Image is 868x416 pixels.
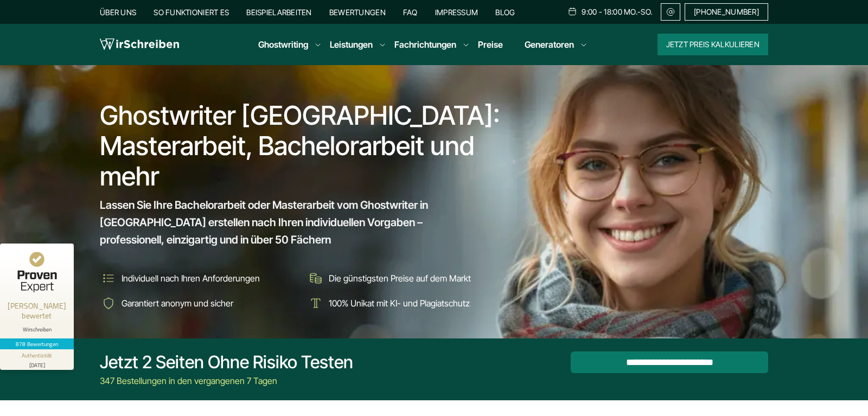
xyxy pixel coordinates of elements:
a: So funktioniert es [154,8,229,17]
div: [DATE] [4,360,69,368]
span: [PHONE_NUMBER] [694,8,759,16]
a: Generatoren [525,38,574,51]
li: Die günstigsten Preise auf dem Markt [307,270,507,287]
a: Über uns [100,8,136,17]
div: Authentizität [22,351,53,360]
a: FAQ [403,8,418,17]
li: Individuell nach Ihren Anforderungen [100,270,299,287]
img: logo wirschreiben [100,36,179,53]
a: [PHONE_NUMBER] [685,3,768,21]
a: Ghostwriting [258,38,308,51]
button: Jetzt Preis kalkulieren [658,34,768,55]
span: Lassen Sie Ihre Bachelorarbeit oder Masterarbeit vom Ghostwriter in [GEOGRAPHIC_DATA] erstellen n... [100,196,487,248]
span: 9:00 - 18:00 Mo.-So. [582,8,652,16]
div: Jetzt 2 Seiten ohne Risiko testen [100,351,353,373]
a: Bewertungen [329,8,386,17]
li: 100% Unikat mit KI- und Plagiatschutz [307,295,507,312]
a: Fachrichtungen [394,38,456,51]
img: Email [666,8,675,16]
div: Wirschreiben [4,326,69,333]
img: Garantiert anonym und sicher [100,295,117,312]
img: Die günstigsten Preise auf dem Markt [307,270,324,287]
a: Preise [478,39,503,50]
a: Blog [495,8,515,17]
h1: Ghostwriter [GEOGRAPHIC_DATA]: Masterarbeit, Bachelorarbeit und mehr [100,100,508,191]
img: 100% Unikat mit KI- und Plagiatschutz [307,295,324,312]
img: Individuell nach Ihren Anforderungen [100,270,117,287]
div: 347 Bestellungen in den vergangenen 7 Tagen [100,374,353,387]
li: Garantiert anonym und sicher [100,295,299,312]
a: Leistungen [330,38,373,51]
a: Impressum [435,8,478,17]
a: Beispielarbeiten [246,8,311,17]
img: Schedule [567,7,577,16]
